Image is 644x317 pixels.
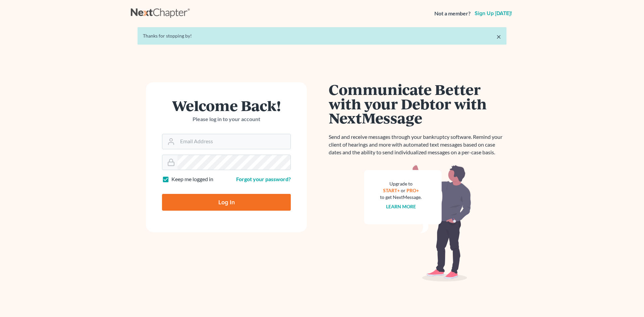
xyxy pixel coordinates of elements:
img: nextmessage_bg-59042aed3d76b12b5cd301f8e5b87938c9018125f34e5fa2b7a6b67550977c72.svg [364,164,471,282]
h1: Welcome Back! [162,98,291,113]
a: PRO+ [407,188,419,193]
div: Upgrade to [380,180,422,187]
a: Sign up [DATE]! [473,11,513,16]
p: Please log in to your account [162,115,291,123]
h1: Communicate Better with your Debtor with NextMessage [329,82,506,125]
span: or [401,188,406,193]
div: to get NextMessage. [380,194,422,201]
a: Forgot your password? [236,176,291,182]
a: × [496,33,501,41]
strong: Not a member? [434,10,471,17]
div: Thanks for stopping by! [143,33,501,39]
a: Learn more [386,204,416,209]
input: Email Address [177,134,290,149]
p: Send and receive messages through your bankruptcy software. Remind your client of hearings and mo... [329,133,506,156]
a: START+ [383,188,400,193]
label: Keep me logged in [171,175,213,183]
input: Log In [162,194,291,211]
